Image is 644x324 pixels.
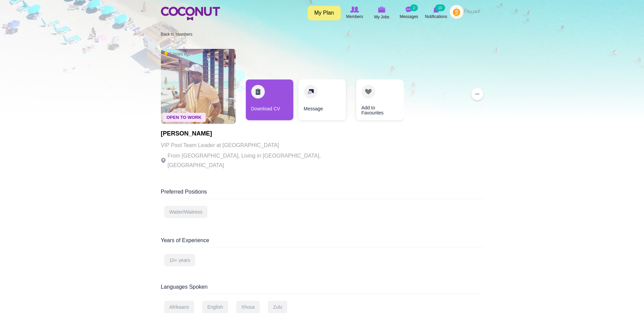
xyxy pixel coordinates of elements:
button: ... [471,88,483,100]
a: My Plan [308,6,341,20]
span: Open To Work [163,113,206,122]
div: 2 / 3 [298,79,346,124]
a: Back to Members [161,32,192,37]
small: 2 [410,4,418,11]
a: Download CV [246,79,293,120]
div: Xhosa [236,301,260,313]
img: Notifications [433,6,439,13]
div: Languages Spoken [161,283,483,294]
div: 3 / 3 [351,79,399,124]
span: My Jobs [374,14,389,20]
a: العربية [463,5,483,19]
div: Years of Experience [161,237,483,248]
div: 10+ years [164,254,196,266]
a: Browse Members Members [341,5,368,21]
h1: [PERSON_NAME] [161,130,348,137]
a: Message [298,79,346,120]
p: From [GEOGRAPHIC_DATA], Living in [GEOGRAPHIC_DATA], [GEOGRAPHIC_DATA] [161,151,348,170]
div: English [202,301,228,313]
div: Waiter/Waitress [164,206,208,218]
div: Preferred Positions [161,188,483,199]
img: Messages [406,6,412,13]
span: Notifications [425,13,447,20]
div: Afrikaans [164,301,194,313]
a: Add to Favourites [356,79,404,120]
span: Members [346,13,363,20]
img: My Jobs [378,6,386,13]
img: Home [161,7,220,20]
div: Zulu [268,301,287,313]
a: Messages Messages 2 [395,5,423,21]
span: 5 hours ago [164,51,190,57]
div: 1 / 3 [246,79,293,124]
a: Notifications Notifications 10 [423,5,450,21]
p: VIP Pool Team Leader at [GEOGRAPHIC_DATA] [161,141,348,150]
span: Messages [400,13,418,20]
a: My Jobs My Jobs [368,5,395,21]
small: 10 [435,4,445,11]
img: Browse Members [350,6,359,13]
